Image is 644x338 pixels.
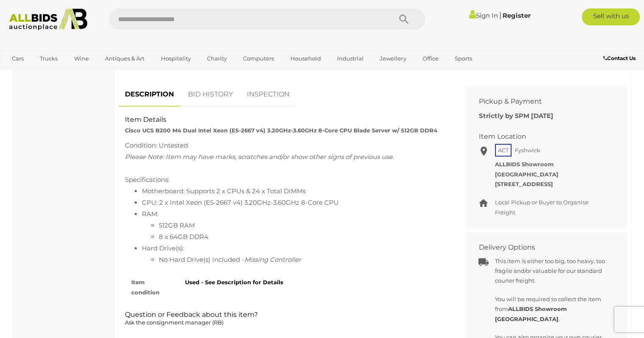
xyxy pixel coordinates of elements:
a: Industrial [332,52,369,66]
li: RAM: [142,208,447,242]
li: Motherboard: Supports 2 x CPUs & 24 x Total DIMMs [142,185,447,197]
h2: Item Details [125,116,447,124]
a: Sell with us [582,8,640,25]
a: Jewellery [374,52,412,66]
strong: Item condition [131,279,160,295]
button: Search [383,8,425,30]
li: 512GB RAM [159,220,447,231]
a: Antiques & Art [100,52,150,66]
strong: [STREET_ADDRESS] [495,181,553,187]
a: Trucks [34,52,63,66]
strong: Cisco UCS B200 M4 Dual Intel Xeon (E5-2667 v4) 3.20GHz-3.60GHz 8-Core CPU Blade Server w/ 512GB DDR4 [125,127,437,134]
a: DESCRIPTION [119,82,180,107]
a: Contact Us [603,54,638,63]
h2: Delivery Options [479,244,602,251]
li: No Hard Drive(s) Included - [159,254,447,265]
a: Computers [238,52,279,66]
a: Charity [202,52,232,66]
span: Ask the consignment manager (RB) [125,319,224,326]
span: ACT [495,144,511,157]
div: Specifications: [125,140,447,265]
h2: Question or Feedback about this item? [125,311,447,328]
li: Hard Drive(s): [142,242,447,265]
a: Cars [6,52,29,66]
img: Allbids.com.au [5,8,92,30]
a: Wine [69,52,94,66]
h2: Item Location [479,133,602,140]
span: Local Pickup or Buyer to Organise Freight [495,199,589,215]
strong: ALLBIDS Showroom [GEOGRAPHIC_DATA] [495,161,558,177]
a: Hospitality [155,52,196,66]
li: 8 x 64GB DDR4 [159,231,447,242]
b: Contact Us [603,55,636,61]
strong: Used - See Description for Details [185,279,283,286]
p: You will be required to collect the item from . [495,294,608,324]
h2: Pickup & Payment [479,98,602,105]
a: [GEOGRAPHIC_DATA] [6,66,77,80]
p: This item is either too big, too heavy, too fragile and/or valuable for our standard courier frei... [495,256,608,286]
b: Strictly by 5PM [DATE] [479,112,553,120]
b: ALLBIDS Showroom [GEOGRAPHIC_DATA] [495,305,567,322]
span: Missing Controller [244,256,301,264]
a: Household [285,52,326,66]
a: BID HISTORY [182,82,239,107]
span: Fyshwick [513,145,542,156]
a: Register [502,11,530,19]
a: INSPECTION [240,82,296,107]
li: CPU: 2 x Intel Xeon (E5-2667 v4) 3.20GHz-3.60GHz 8-Core CPU [142,197,447,208]
div: Condition: Untested [125,140,447,151]
a: Office [417,52,444,66]
span: Please Note: Item may have marks, scratches and/or show other signs of previous use. [125,153,394,161]
a: Sports [449,52,478,66]
span: | [499,11,501,20]
a: Sign In [469,11,498,19]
